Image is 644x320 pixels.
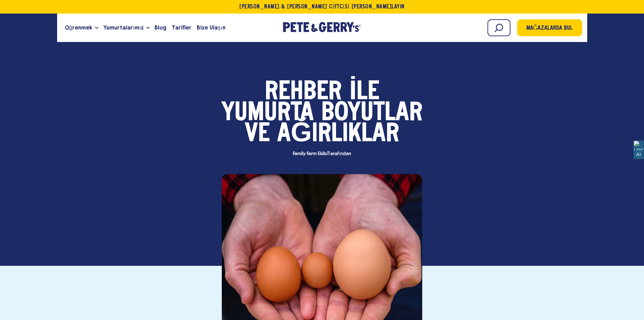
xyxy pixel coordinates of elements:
[487,19,510,36] input: Search
[349,80,379,105] font: ile
[95,27,98,29] button: Open the dropdown menu for Learn
[100,19,146,37] a: Yumurtalarımız
[154,24,166,31] font: Blog
[526,25,573,31] font: Mağazalarda Bul
[169,19,194,37] a: Tarifler
[517,19,582,36] a: Mağazalarda Bul
[194,19,228,37] a: Bize Ulaşın
[321,101,423,126] font: Boyutlar
[221,101,314,126] font: Yumurta
[152,19,169,37] a: Blog
[146,27,150,29] button: Open the dropdown menu for Our Eggs
[245,122,270,147] font: Ve
[172,24,191,31] font: Tarifler
[293,151,328,156] font: Family Farm Ekibi
[239,4,404,9] font: [PERSON_NAME] & [PERSON_NAME] Çiftçisi [PERSON_NAME]layın
[65,24,93,31] font: Öğrenmek
[277,122,399,147] font: Ağırlıklar
[328,151,351,156] font: Tarafından
[265,80,342,105] font: Rehber
[103,24,144,31] font: Yumurtalarımız
[197,24,225,31] font: Bize Ulaşın
[62,19,95,37] a: Öğrenmek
